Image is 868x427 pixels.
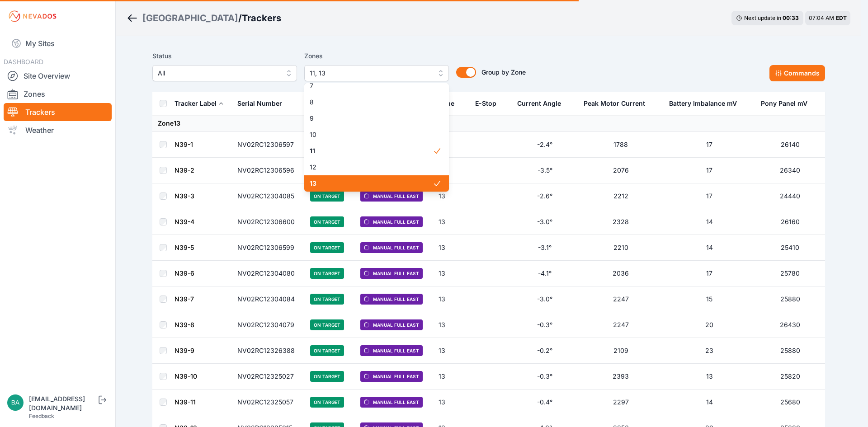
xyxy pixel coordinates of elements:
[310,179,433,188] span: 13
[310,146,433,155] span: 11
[310,68,431,79] span: 11, 13
[310,98,433,107] span: 8
[304,65,449,81] button: 11, 13
[304,83,449,192] div: 11, 13
[310,163,433,172] span: 12
[310,130,433,139] span: 10
[310,81,433,90] span: 7
[310,114,433,123] span: 9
